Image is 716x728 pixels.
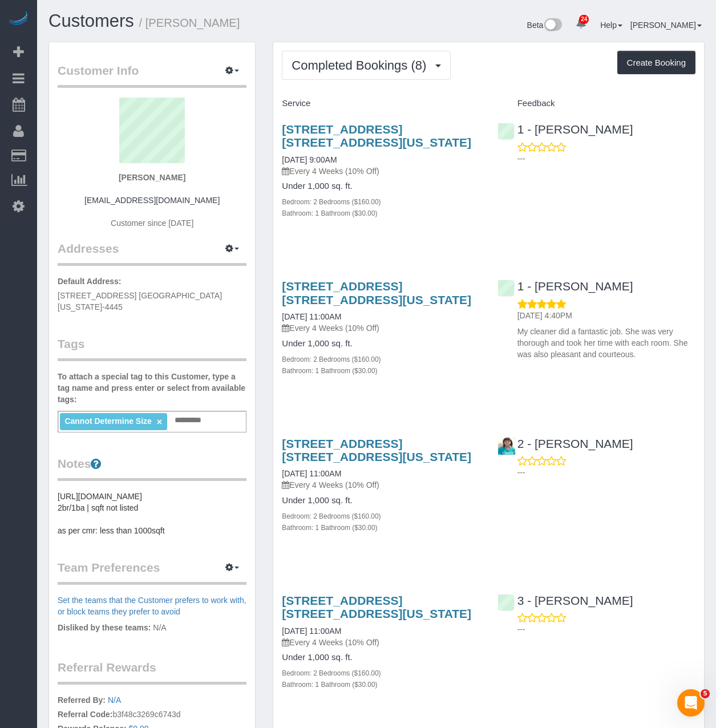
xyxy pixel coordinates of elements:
[570,11,592,37] a: 24
[617,51,695,75] button: Create Booking
[600,21,622,30] a: Help
[282,280,471,306] a: [STREET_ADDRESS] [STREET_ADDRESS][US_STATE]
[282,653,480,662] h4: Under 1,000 sq. ft.
[64,416,151,426] span: Cannot Determine Size
[579,15,589,24] span: 24
[58,276,122,287] label: Default Address:
[282,437,471,463] a: [STREET_ADDRESS] [STREET_ADDRESS][US_STATE]
[282,626,341,636] a: [DATE] 11:00AM
[282,469,341,478] a: [DATE] 11:00AM
[527,21,563,30] a: Beta
[677,689,705,717] iframe: Intercom live chat
[497,280,633,293] a: 1 - [PERSON_NAME]
[282,637,480,648] p: Every 4 Weeks (10% Off)
[282,479,480,491] p: Every 4 Weeks (10% Off)
[282,198,381,206] small: Bedroom: 2 Bedrooms ($160.00)
[7,11,30,27] img: Automaid Logo
[292,58,432,72] span: Completed Bookings (8)
[282,165,480,177] p: Every 4 Weeks (10% Off)
[282,524,377,532] small: Bathroom: 1 Bathroom ($30.00)
[58,291,222,312] span: [STREET_ADDRESS] [GEOGRAPHIC_DATA][US_STATE]-4445
[517,326,695,360] p: My cleaner did a fantastic job. She was very thorough and took her time with each room. She was a...
[282,512,381,520] small: Bedroom: 2 Bedrooms ($160.00)
[139,17,240,29] small: / [PERSON_NAME]
[58,62,246,88] legend: Customer Info
[58,694,106,706] label: Referred By:
[497,99,695,108] h4: Feedback
[157,417,162,427] a: ×
[282,181,480,191] h4: Under 1,000 sq. ft.
[497,437,633,450] a: 2 - [PERSON_NAME]
[84,196,220,205] a: [EMAIL_ADDRESS][DOMAIN_NAME]
[58,596,246,616] a: Set the teams that the Customer prefers to work with, or block teams they prefer to avoid
[282,339,480,349] h4: Under 1,000 sq. ft.
[517,310,695,321] p: [DATE] 4:40PM
[701,689,710,698] span: 5
[517,153,695,164] p: ---
[58,622,151,633] label: Disliked by these teams:
[282,312,341,321] a: [DATE] 11:00AM
[58,709,112,720] label: Referral Code:
[58,491,246,536] pre: [URL][DOMAIN_NAME] 2br/1ba | sqft not listed as per cmr: less than 1000sqft
[282,496,480,505] h4: Under 1,000 sq. ft.
[282,209,377,217] small: Bathroom: 1 Bathroom ($30.00)
[282,355,381,363] small: Bedroom: 2 Bedrooms ($160.00)
[58,371,246,405] label: To attach a special tag to this Customer, type a tag name and press enter or select from availabl...
[48,11,134,31] a: Customers
[282,669,381,677] small: Bedroom: 2 Bedrooms ($160.00)
[108,695,121,705] a: N/A
[517,624,695,635] p: ---
[498,438,515,455] img: 2 - Hilda Coleman
[282,322,480,334] p: Every 4 Weeks (10% Off)
[58,455,246,481] legend: Notes
[543,18,562,33] img: New interface
[497,123,633,136] a: 1 - [PERSON_NAME]
[282,51,451,80] button: Completed Bookings (8)
[153,623,166,632] span: N/A
[58,659,246,685] legend: Referral Rewards
[282,367,377,375] small: Bathroom: 1 Bathroom ($30.00)
[282,594,471,620] a: [STREET_ADDRESS] [STREET_ADDRESS][US_STATE]
[282,681,377,689] small: Bathroom: 1 Bathroom ($30.00)
[111,219,193,228] span: Customer since [DATE]
[517,467,695,478] p: ---
[282,99,480,108] h4: Service
[282,155,337,164] a: [DATE] 9:00AM
[497,594,633,607] a: 3 - [PERSON_NAME]
[282,123,471,149] a: [STREET_ADDRESS] [STREET_ADDRESS][US_STATE]
[58,559,246,585] legend: Team Preferences
[119,173,185,182] strong: [PERSON_NAME]
[58,335,246,361] legend: Tags
[630,21,702,30] a: [PERSON_NAME]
